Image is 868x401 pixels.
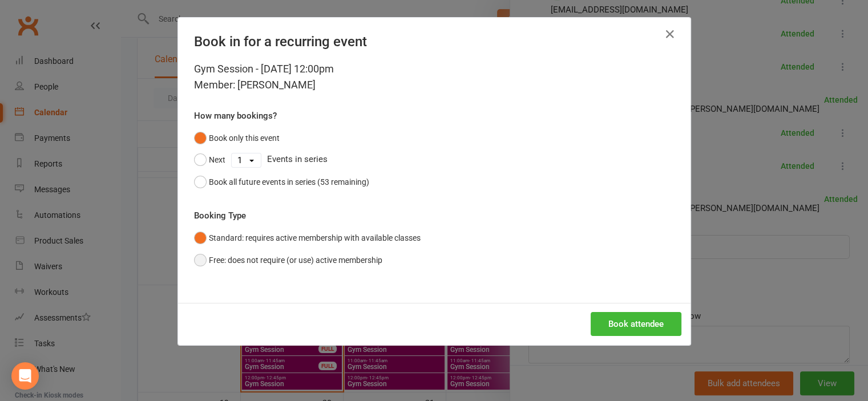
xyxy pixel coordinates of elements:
button: Book attendee [591,312,681,336]
button: Book all future events in series (53 remaining) [194,171,369,193]
div: Events in series [194,149,675,171]
button: Free: does not require (or use) active membership [194,249,382,271]
button: Next [194,149,225,171]
button: Book only this event [194,127,280,149]
label: Booking Type [194,209,246,222]
div: Open Intercom Messenger [11,362,39,390]
label: How many bookings? [194,109,277,123]
button: Close [661,25,679,43]
button: Standard: requires active membership with available classes [194,227,421,249]
div: Gym Session - [DATE] 12:00pm Member: [PERSON_NAME] [194,61,675,93]
h4: Book in for a recurring event [194,34,675,50]
div: Book all future events in series (53 remaining) [209,176,369,188]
